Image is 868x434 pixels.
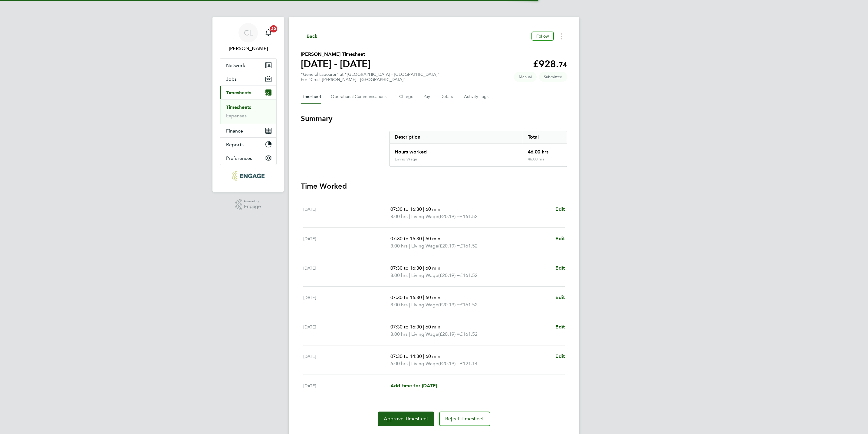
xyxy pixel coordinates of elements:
[531,32,554,41] button: Follow
[411,360,438,367] span: Living Wage
[301,89,321,104] button: Timesheet
[226,76,237,82] span: Jobs
[411,301,438,308] span: Living Wage
[390,331,408,337] span: 8.00 hrs
[226,113,247,119] a: Expenses
[390,265,422,271] span: 07:30 to 16:30
[390,382,437,389] a: Add time for [DATE]
[301,77,439,82] div: For "Crest [PERSON_NAME] - [GEOGRAPHIC_DATA]"
[409,272,410,278] span: |
[303,294,390,308] div: [DATE]
[390,361,408,366] span: 6.00 hrs
[220,59,276,72] button: Network
[301,114,567,426] section: Timesheet
[423,265,424,271] span: |
[423,353,424,359] span: |
[212,17,284,192] nav: Main navigation
[301,51,370,58] h2: [PERSON_NAME] Timesheet
[555,265,565,271] span: Edit
[555,323,565,331] a: Edit
[460,302,478,308] span: £161.52
[307,33,318,40] span: Back
[555,294,565,300] span: Edit
[226,104,251,110] a: Timesheets
[301,181,567,191] h3: Time Worked
[423,89,431,104] button: Pay
[539,72,567,82] span: This timesheet is Submitted.
[438,331,460,337] span: (£20.19) =
[390,383,437,389] span: Add time for [DATE]
[460,272,478,278] span: £161.52
[303,235,390,250] div: [DATE]
[390,324,422,330] span: 07:30 to 16:30
[303,323,390,338] div: [DATE]
[426,353,440,359] span: 60 min
[220,124,276,137] button: Finance
[556,32,567,41] button: Timesheets Menu
[523,131,567,143] div: Total
[411,331,438,338] span: Living Wage
[226,142,244,147] span: Reports
[523,143,567,157] div: 46.00 hrs
[423,294,424,300] span: |
[235,199,261,210] a: Powered byEngage
[390,131,567,167] div: Summary
[411,272,438,279] span: Living Wage
[439,412,490,426] button: Reject Timesheet
[409,361,410,366] span: |
[423,324,424,330] span: |
[390,243,408,249] span: 8.00 hrs
[303,382,390,389] div: [DATE]
[555,324,565,330] span: Edit
[226,155,252,161] span: Preferences
[378,412,434,426] button: Approve Timesheet
[220,171,277,181] a: Go to home page
[438,272,460,278] span: (£20.19) =
[226,128,243,134] span: Finance
[303,206,390,220] div: [DATE]
[411,242,438,250] span: Living Wage
[555,236,565,241] span: Edit
[426,265,440,271] span: 60 min
[559,60,567,69] span: 74
[390,143,523,157] div: Hours worked
[438,361,460,366] span: (£20.19) =
[555,294,565,301] a: Edit
[409,243,410,249] span: |
[426,206,440,212] span: 60 min
[445,416,484,422] span: Reject Timesheet
[301,58,370,70] h1: [DATE] - [DATE]
[460,243,478,249] span: £161.52
[390,302,408,308] span: 8.00 hrs
[426,294,440,300] span: 60 min
[303,264,390,279] div: [DATE]
[384,416,428,422] span: Approve Timesheet
[303,353,390,367] div: [DATE]
[220,45,277,52] span: Chloe Lyons
[438,302,460,308] span: (£20.19) =
[399,89,414,104] button: Charge
[262,23,275,42] a: 20
[555,264,565,272] a: Edit
[438,243,460,249] span: (£20.19) =
[226,90,251,96] span: Timesheets
[409,214,410,219] span: |
[426,324,440,330] span: 60 min
[331,89,390,104] button: Operational Communications
[220,99,276,124] div: Timesheets
[220,151,276,165] button: Preferences
[536,33,549,39] span: Follow
[232,171,264,181] img: protechltd-logo-retina.png
[220,86,276,99] button: Timesheets
[390,272,408,278] span: 8.00 hrs
[390,214,408,219] span: 8.00 hrs
[220,138,276,151] button: Reports
[555,206,565,213] a: Edit
[270,25,277,32] span: 20
[244,204,261,209] span: Engage
[390,294,422,300] span: 07:30 to 16:30
[220,23,277,52] a: CL[PERSON_NAME]
[423,206,424,212] span: |
[426,236,440,241] span: 60 min
[460,361,478,366] span: £121.14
